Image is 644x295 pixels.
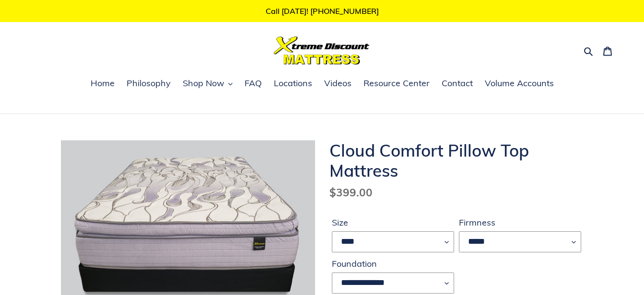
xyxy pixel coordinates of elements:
span: Locations [274,78,312,89]
span: Volume Accounts [485,78,554,89]
img: Xtreme Discount Mattress [274,36,370,65]
span: Philosophy [127,78,171,89]
a: Contact [437,77,478,91]
a: Philosophy [122,77,176,91]
h1: Cloud Comfort Pillow Top Mattress [329,140,584,181]
a: Resource Center [359,77,434,91]
label: Foundation [332,257,454,270]
span: Home [91,78,115,89]
a: Videos [319,77,356,91]
span: Resource Center [363,78,430,89]
span: Videos [324,78,351,89]
a: FAQ [240,77,267,91]
a: Volume Accounts [480,77,559,91]
a: Home [86,77,119,91]
button: Shop Now [178,77,237,91]
label: Firmness [459,216,581,229]
span: FAQ [245,78,262,89]
a: Locations [269,77,317,91]
span: Shop Now [183,78,224,89]
label: Size [332,216,454,229]
span: $399.00 [329,185,373,199]
span: Contact [442,78,473,89]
